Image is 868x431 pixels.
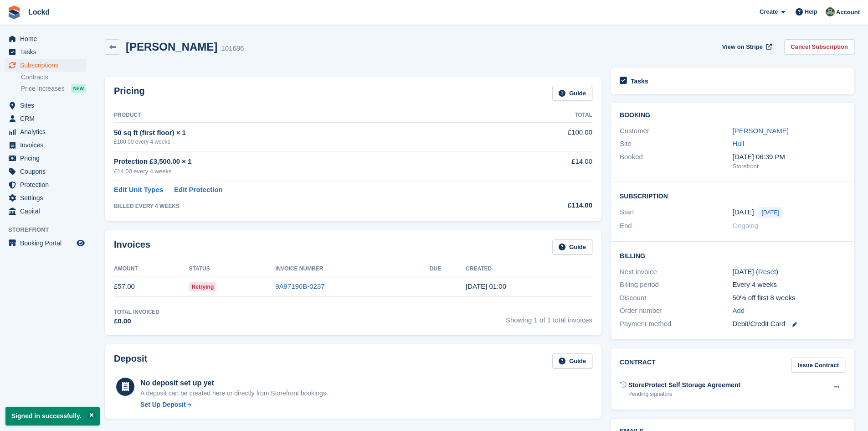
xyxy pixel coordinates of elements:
[21,83,86,93] a: Price increases NEW
[733,319,845,329] div: Debit/Credit Card
[114,239,150,254] h2: Invoices
[21,73,86,82] a: Contracts
[620,306,732,316] div: Order number
[275,262,430,276] th: Invoice Number
[140,389,328,398] p: A deposit can be created here or directly from Storefront bookings.
[836,8,860,17] span: Account
[71,84,86,93] div: NEW
[8,225,91,234] span: Storefront
[620,267,732,277] div: Next invoice
[114,108,504,123] th: Product
[826,7,835,16] img: Paul Budding
[5,99,86,112] a: menu
[620,191,845,200] h2: Subscription
[5,192,86,204] a: menu
[114,156,504,167] div: Protection £3,500.00 × 1
[140,400,328,410] a: Set Up Deposit
[733,306,745,316] a: Add
[784,39,854,54] a: Cancel Subscription
[114,86,145,101] h2: Pricing
[504,151,592,181] td: £14.00
[20,205,75,218] span: Capital
[20,125,75,138] span: Analytics
[733,280,845,290] div: Every 4 weeks
[114,138,504,146] div: £100.00 every 4 weeks
[760,7,778,16] span: Create
[20,32,75,45] span: Home
[620,126,732,136] div: Customer
[733,162,845,171] div: Storefront
[552,353,592,369] a: Guide
[114,262,189,276] th: Amount
[504,122,592,151] td: £100.00
[620,221,732,231] div: End
[733,127,789,135] a: [PERSON_NAME]
[5,152,86,165] a: menu
[7,5,21,19] img: stora-icon-8386f47178a22dfd0bd8f6a31ec36ba5ce8667c1dd55bd0f319d3a0aa187defe.svg
[504,108,592,123] th: Total
[20,139,75,151] span: Invoices
[114,167,504,176] div: £14.00 every 4 weeks
[189,262,276,276] th: Status
[20,192,75,204] span: Settings
[733,222,759,229] span: Ongoing
[20,99,75,112] span: Sites
[20,152,75,165] span: Pricing
[114,308,159,316] div: Total Invoiced
[5,178,86,191] a: menu
[21,84,65,93] span: Price increases
[620,139,732,149] div: Site
[20,237,75,249] span: Booking Portal
[628,380,740,390] div: StoreProtect Self Storage Agreement
[620,112,845,119] h2: Booking
[758,268,776,275] a: Reset
[733,267,845,277] div: [DATE] ( )
[20,112,75,125] span: CRM
[466,262,592,276] th: Created
[620,152,732,171] div: Booked
[20,46,75,58] span: Tasks
[791,358,845,373] a: Issue Contract
[430,262,466,276] th: Due
[114,202,504,210] div: BILLED EVERY 4 WEEKS
[5,125,86,138] a: menu
[552,86,592,101] a: Guide
[620,280,732,290] div: Billing period
[5,59,86,72] a: menu
[733,140,745,147] a: Hull
[733,207,754,218] time: 2025-08-18 00:00:00 UTC
[189,282,217,291] span: Retrying
[275,282,324,290] a: 9A97190B-0237
[506,308,592,327] span: Showing 1 of 1 total invoices
[5,237,86,249] a: menu
[620,358,656,373] h2: Contract
[174,185,223,195] a: Edit Protection
[552,239,592,254] a: Guide
[114,353,147,369] h2: Deposit
[114,316,159,327] div: £0.00
[75,238,86,249] a: Preview store
[733,152,845,162] div: [DATE] 06:39 PM
[5,165,86,178] a: menu
[620,293,732,303] div: Discount
[631,77,648,85] h2: Tasks
[126,41,217,53] h2: [PERSON_NAME]
[5,205,86,218] a: menu
[758,207,783,218] span: [DATE]
[733,293,845,303] div: 50% off first 8 weeks
[620,319,732,329] div: Payment method
[20,178,75,191] span: Protection
[140,400,186,410] div: Set Up Deposit
[221,43,244,54] div: 101686
[25,5,53,20] a: Lockd
[5,139,86,151] a: menu
[114,276,189,297] td: £57.00
[5,46,86,58] a: menu
[620,251,845,260] h2: Billing
[5,112,86,125] a: menu
[620,207,732,218] div: Start
[722,42,763,52] span: View on Stripe
[5,32,86,45] a: menu
[719,39,774,54] a: View on Stripe
[805,7,817,16] span: Help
